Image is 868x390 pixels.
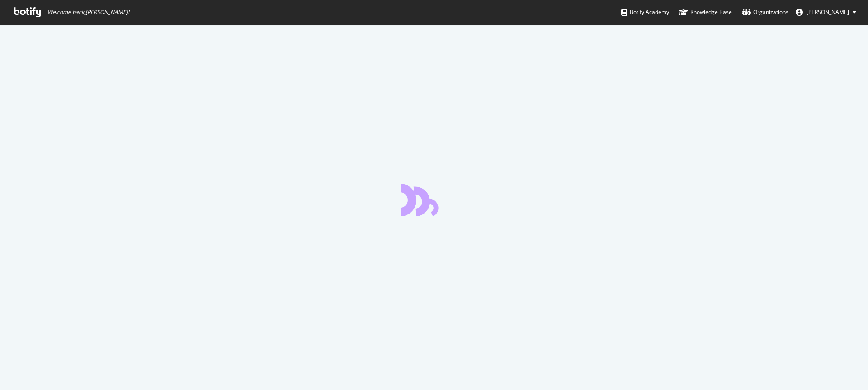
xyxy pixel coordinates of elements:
[679,8,732,17] div: Knowledge Base
[742,8,788,17] div: Organizations
[621,8,669,17] div: Botify Academy
[788,5,863,19] button: [PERSON_NAME]
[807,8,849,16] span: Kruse Andreas
[401,184,467,216] div: animation
[47,9,129,16] span: Welcome back, [PERSON_NAME] !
